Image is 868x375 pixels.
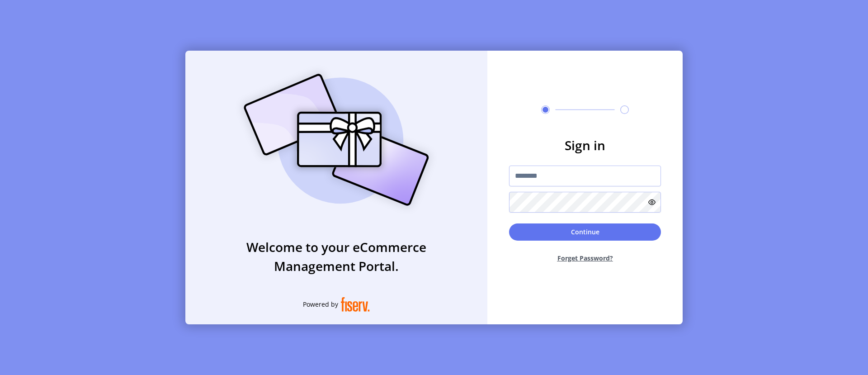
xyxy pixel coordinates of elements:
[185,237,487,275] h3: Welcome to your eCommerce Management Portal.
[509,223,661,241] button: Continue
[509,246,661,270] button: Forget Password?
[303,299,338,309] span: Powered by
[509,136,661,155] h3: Sign in
[230,64,443,216] img: card_Illustration.svg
